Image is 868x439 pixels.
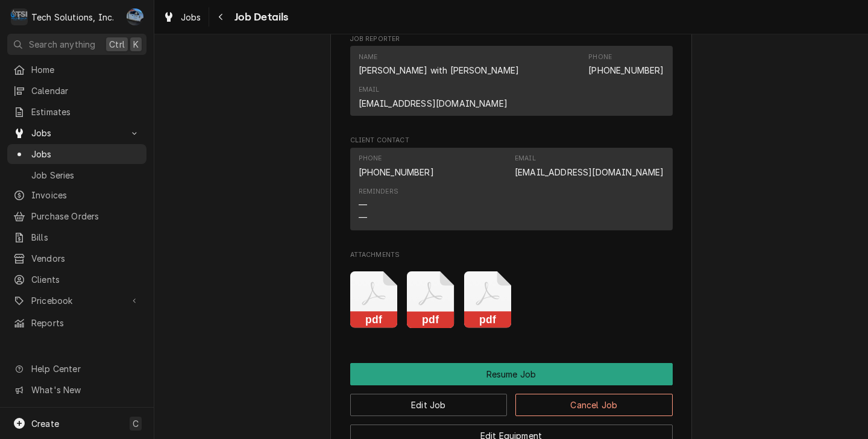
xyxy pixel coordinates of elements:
a: Go to What's New [7,380,146,400]
span: What's New [31,384,139,396]
div: Button Group Row [350,385,673,416]
span: Jobs [31,148,140,160]
span: Search anything [29,38,95,51]
div: Phone [359,154,382,163]
div: [PERSON_NAME] with [PERSON_NAME] [359,64,520,77]
div: Client Contact List [350,148,673,236]
span: Vendors [31,252,140,265]
span: Help Center [31,362,139,375]
div: Phone [359,154,434,178]
div: T [11,8,28,25]
div: Email [515,154,664,178]
a: Jobs [7,144,146,164]
span: Purchase Orders [31,210,140,223]
span: Calendar [31,84,140,97]
div: JP [127,8,143,25]
button: Cancel Job [515,394,673,416]
a: Estimates [7,102,146,122]
div: — [359,211,367,224]
a: Home [7,60,146,80]
span: Pricebook [31,294,122,307]
a: Go to Help Center [7,359,146,379]
div: Phone [588,52,664,77]
a: Bills [7,227,146,247]
a: Go to Pricebook [7,291,146,311]
div: Reminders [359,187,398,197]
div: Tech Solutions, Inc.'s Avatar [11,8,28,25]
span: Reports [31,317,140,329]
a: Invoices [7,185,146,205]
span: C [133,417,139,430]
div: Job Reporter [350,34,673,121]
button: pdf [350,271,398,329]
span: Create [31,418,59,429]
span: Jobs [181,11,201,24]
span: Attachments [350,250,673,260]
a: Calendar [7,81,146,101]
div: Contact [350,46,673,116]
div: Attachments [350,250,673,338]
span: Estimates [31,106,140,118]
span: Attachments [350,262,673,338]
div: Button Group Row [350,363,673,385]
span: Job Series [31,169,140,182]
a: [PHONE_NUMBER] [359,167,434,177]
a: Reports [7,313,146,333]
span: Ctrl [109,38,125,51]
div: Email [515,154,536,163]
span: Clients [31,273,140,286]
button: Resume Job [350,363,673,385]
button: Edit Job [350,394,508,416]
a: Purchase Orders [7,206,146,226]
span: Job Reporter [350,34,673,44]
span: Client Contact [350,136,673,145]
div: Contact [350,148,673,230]
button: Navigate back [212,7,231,27]
a: Clients [7,270,146,289]
div: Name [359,52,378,62]
div: Joe Paschal's Avatar [127,8,143,25]
div: Email [359,85,508,109]
div: Name [359,52,520,77]
a: [EMAIL_ADDRESS][DOMAIN_NAME] [359,98,508,109]
button: pdf [407,271,454,329]
button: Search anythingCtrlK [7,34,146,55]
span: K [133,38,139,51]
a: [PHONE_NUMBER] [588,65,664,75]
a: Job Series [7,165,146,185]
div: Phone [588,52,612,62]
span: Bills [31,231,140,244]
div: Reminders [359,187,398,224]
span: Jobs [31,127,122,139]
span: Invoices [31,189,140,201]
span: Job Details [231,9,289,25]
div: Client Contact [350,136,673,235]
span: Home [31,63,140,76]
button: pdf [464,271,512,329]
a: [EMAIL_ADDRESS][DOMAIN_NAME] [515,167,664,177]
a: Go to Jobs [7,123,146,143]
div: Email [359,85,380,95]
div: — [359,198,367,211]
a: Vendors [7,248,146,268]
div: Tech Solutions, Inc. [31,11,114,24]
a: Jobs [158,7,206,27]
div: Job Reporter List [350,46,673,121]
